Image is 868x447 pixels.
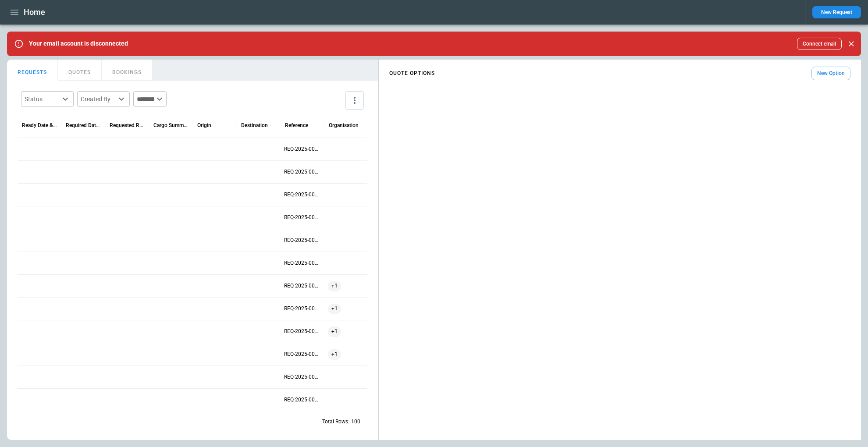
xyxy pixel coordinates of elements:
[284,145,321,153] p: REQ-2025-001935
[345,91,364,110] button: more
[379,63,861,84] div: scrollable content
[24,7,45,18] h1: Home
[845,38,857,50] button: Close
[102,60,153,81] button: BOOKINGS
[351,418,360,426] p: 100
[22,122,57,128] div: Ready Date & Time (UTC)
[81,95,116,103] div: Created By
[284,373,321,381] p: REQ-2025-001925
[153,122,189,128] div: Cargo Summary
[797,38,842,50] button: Connect email
[284,259,321,267] p: REQ-2025-001930
[328,275,341,297] span: +1
[284,237,321,244] p: REQ-2025-001931
[811,67,850,80] button: New Option
[284,191,321,199] p: REQ-2025-001933
[284,282,321,290] p: REQ-2025-001929
[29,40,128,47] p: Your email account is disconnected
[58,60,102,81] button: QUOTES
[285,122,308,128] div: Reference
[328,298,341,320] span: +1
[389,71,435,75] h4: QUOTE OPTIONS
[284,168,321,176] p: REQ-2025-001934
[284,351,321,358] p: REQ-2025-001926
[284,396,321,404] p: REQ-2025-001924
[241,122,268,128] div: Destination
[328,320,341,343] span: +1
[328,343,341,365] span: +1
[812,6,861,18] button: New Request
[66,122,101,128] div: Required Date & Time (UTC)
[845,34,857,53] div: dismiss
[25,95,60,103] div: Status
[284,328,321,335] p: REQ-2025-001927
[322,418,349,426] p: Total Rows:
[197,122,211,128] div: Origin
[110,122,145,128] div: Requested Route
[7,60,58,81] button: REQUESTS
[284,214,321,221] p: REQ-2025-001932
[284,305,321,312] p: REQ-2025-001928
[329,122,359,128] div: Organisation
